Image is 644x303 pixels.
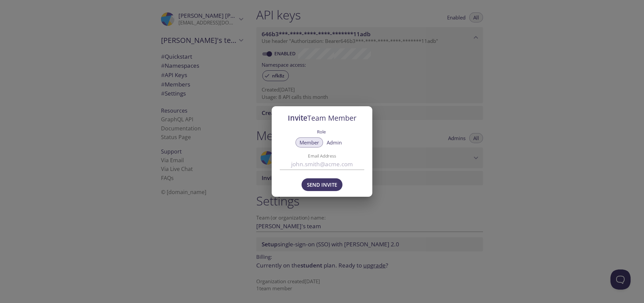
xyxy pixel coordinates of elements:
[323,137,346,147] button: Admin
[307,180,337,189] span: Send Invite
[290,154,354,158] label: Email Address
[317,127,326,136] label: Role
[288,113,357,123] span: Invite
[296,137,323,147] button: Member
[280,159,364,170] input: john.smith@acme.com
[302,178,342,191] button: Send Invite
[307,113,357,123] span: Team Member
